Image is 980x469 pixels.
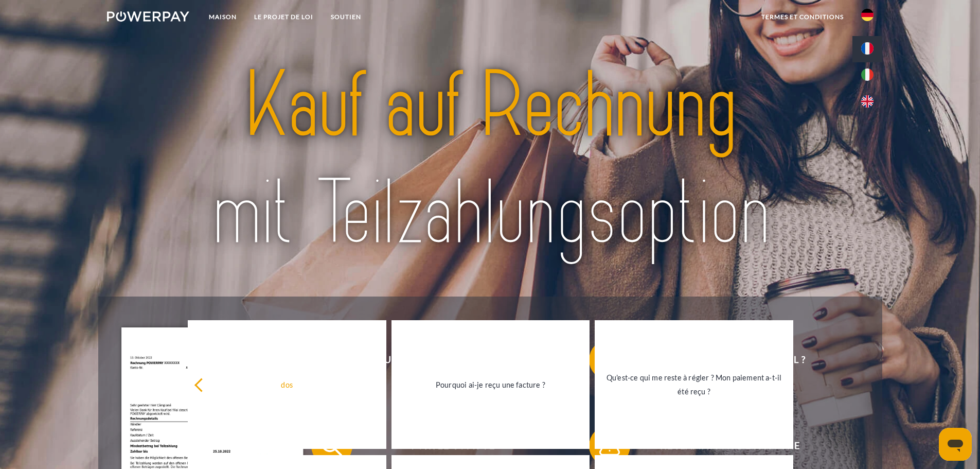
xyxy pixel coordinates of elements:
a: LE PROJET DE LOI [245,8,322,26]
font: Maison [209,13,237,21]
a: Maison [200,8,245,26]
font: Pourquoi ai-je reçu une facture ? [436,380,545,389]
font: SOUTIEN [331,13,361,21]
img: de [861,9,874,21]
a: SOUTIEN [322,8,370,26]
img: fr [861,42,874,55]
img: title-powerpay_de.svg [145,47,835,272]
img: logo-powerpay-white.svg [107,11,190,22]
font: LE PROJET DE LOI [254,13,313,21]
font: termes et conditions [761,13,844,21]
iframe: Schaltfläche zum Öffnen des Messaging-Fensters [939,428,972,461]
font: dos [281,380,293,389]
font: Qu'est-ce qui me reste à régler ? Mon paiement a-t-il été reçu ? [607,373,782,396]
img: il [861,68,874,81]
a: termes et conditions [753,8,852,26]
a: Qu'est-ce qui me reste à régler ? Mon paiement a-t-il été reçu ? [595,320,793,449]
img: en [861,95,874,108]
